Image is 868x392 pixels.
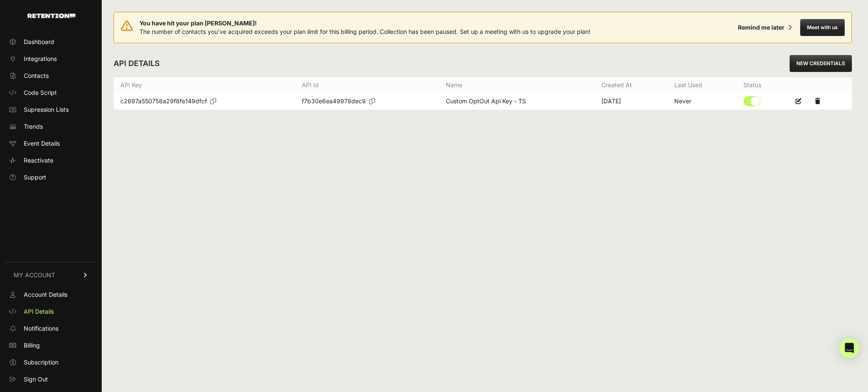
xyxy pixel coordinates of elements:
[114,77,295,93] th: API Key
[439,77,595,93] th: Name
[5,52,97,66] a: Integrations
[24,38,54,46] span: Dashboard
[5,322,97,335] a: Notifications
[210,97,216,105] a: Copy Key to clipboard.
[5,356,97,369] a: Subscription
[738,23,785,32] div: Remind me later
[24,307,54,316] span: API Details
[5,288,97,301] a: Account Details
[5,35,97,49] a: Dashboard
[5,154,97,167] a: Reactivate
[439,93,595,110] td: Custom OptOut Api Key - TS
[5,305,97,318] a: API Details
[737,77,789,93] th: Status
[5,103,97,116] a: Supression Lists
[24,341,40,350] span: Billing
[24,358,58,367] span: Subscription
[139,28,590,35] span: The number of contacts you've acquired exceeds your plan limit for this billing period. Collectio...
[800,19,845,36] button: Meet with us
[5,69,97,83] a: Contacts
[295,77,439,93] th: API Id
[28,14,75,18] img: Retention.com
[5,339,97,352] a: Billing
[839,338,860,358] div: Open Intercom Messenger
[14,271,55,279] span: MY ACCOUNT
[139,19,590,28] span: You have hit your plan [PERSON_NAME]!
[24,122,43,131] span: Trends
[24,88,57,97] span: Code Script
[24,139,60,148] span: Event Details
[668,93,737,110] td: Never
[114,93,295,110] td: c2897a550758a29f8fe149dfcf
[24,55,57,63] span: Integrations
[5,120,97,133] a: Trends
[24,324,58,333] span: Notifications
[24,156,53,165] span: Reactivate
[24,173,46,182] span: Support
[5,137,97,150] a: Event Details
[595,77,668,93] th: Created at
[734,20,795,35] button: Remind me later
[369,97,375,105] a: Copy ID to clipboard.
[24,290,67,299] span: Account Details
[5,86,97,99] a: Code Script
[595,93,668,110] td: [DATE]
[668,77,737,93] th: Last used
[5,373,97,386] a: Sign Out
[114,58,160,69] h2: API DETAILS
[5,171,97,184] a: Support
[5,262,97,288] a: MY ACCOUNT
[295,93,439,110] td: f7b30e6ea49978dec9
[24,105,69,114] span: Supression Lists
[24,375,48,384] span: Sign Out
[790,55,852,72] a: NEW CREDENTIALS
[24,72,49,80] span: Contacts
